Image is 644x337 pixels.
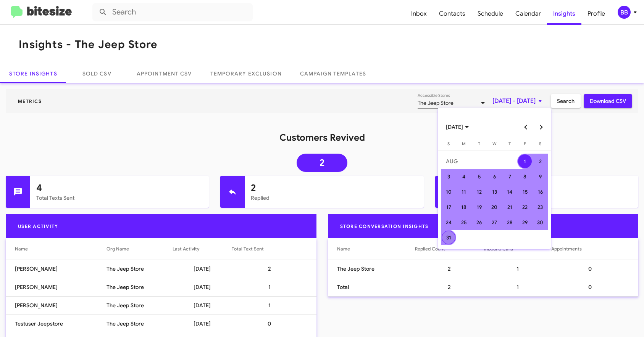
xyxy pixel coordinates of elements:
div: 5 [472,170,486,183]
th: Thursday [502,140,517,151]
div: 2 [533,154,547,168]
td: August 1, 2025 [517,154,533,169]
td: August 18, 2025 [456,199,471,215]
div: 14 [503,185,516,199]
td: August 27, 2025 [487,215,502,230]
td: August 17, 2025 [441,199,456,215]
div: 19 [472,200,486,214]
div: 7 [503,170,516,183]
div: 15 [518,185,532,199]
td: August 31, 2025 [441,230,456,245]
td: August 28, 2025 [502,215,517,230]
td: August 30, 2025 [533,215,548,230]
div: 22 [518,200,532,214]
td: August 24, 2025 [441,215,456,230]
div: 20 [487,200,501,214]
div: 23 [533,200,547,214]
div: 6 [487,170,501,183]
div: 12 [472,185,486,199]
td: August 25, 2025 [456,215,471,230]
div: 27 [487,215,501,229]
div: 31 [442,231,455,244]
td: August 13, 2025 [487,184,502,199]
div: 1 [518,154,532,168]
td: August 12, 2025 [471,184,487,199]
div: 28 [503,215,516,229]
td: August 11, 2025 [456,184,471,199]
th: Monday [456,140,471,151]
div: 17 [442,200,455,214]
th: Tuesday [471,140,487,151]
td: August 16, 2025 [533,184,548,199]
button: Previous month [518,119,534,135]
div: 11 [457,185,471,199]
td: August 21, 2025 [502,199,517,215]
div: 16 [533,185,547,199]
div: 18 [457,200,471,214]
td: August 29, 2025 [517,215,533,230]
td: August 6, 2025 [487,169,502,184]
div: 9 [533,170,547,183]
th: Wednesday [487,140,502,151]
div: 25 [457,215,471,229]
th: Sunday [441,140,456,151]
div: 24 [442,215,455,229]
button: Choose month and year [440,119,475,135]
div: 10 [442,185,455,199]
td: August 2, 2025 [533,154,548,169]
th: Saturday [533,140,548,151]
td: August 3, 2025 [441,169,456,184]
td: August 15, 2025 [517,184,533,199]
div: 21 [503,200,516,214]
td: August 10, 2025 [441,184,456,199]
span: [DATE] [446,120,469,134]
td: August 14, 2025 [502,184,517,199]
td: August 23, 2025 [533,199,548,215]
div: 13 [487,185,501,199]
div: 29 [518,215,532,229]
div: 30 [533,215,547,229]
td: August 22, 2025 [517,199,533,215]
div: 4 [457,170,471,183]
td: August 8, 2025 [517,169,533,184]
td: August 19, 2025 [471,199,487,215]
div: 3 [442,170,455,183]
th: Friday [517,140,533,151]
td: August 9, 2025 [533,169,548,184]
button: Next month [534,119,549,135]
td: AUG [441,154,517,169]
td: August 20, 2025 [487,199,502,215]
td: August 4, 2025 [456,169,471,184]
td: August 7, 2025 [502,169,517,184]
td: August 26, 2025 [471,215,487,230]
td: August 5, 2025 [471,169,487,184]
div: 26 [472,215,486,229]
div: 8 [518,170,532,183]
